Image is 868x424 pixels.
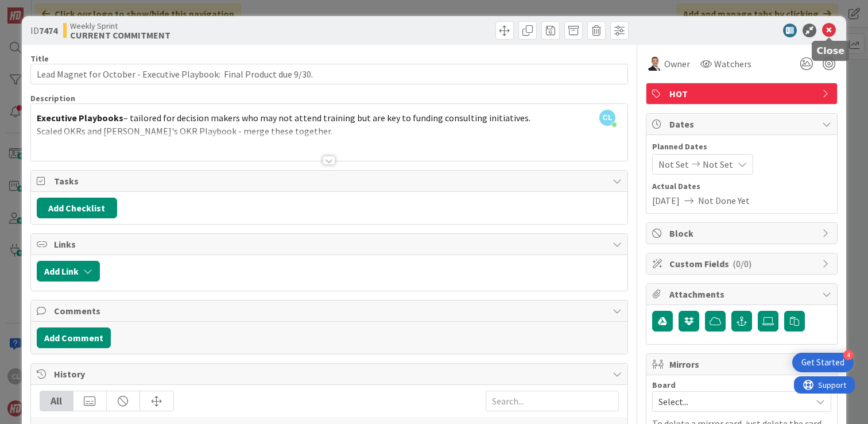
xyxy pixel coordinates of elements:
span: Not Done Yet [698,194,750,207]
span: HOT [669,87,816,101]
span: Custom Fields [669,257,816,271]
input: type card name here... [30,64,628,84]
strong: Executive Playbooks [37,112,123,124]
span: ( 0/0 ) [733,258,751,269]
button: Add Comment [37,327,111,348]
span: Planned Dates [652,141,831,153]
h5: Close [817,45,845,56]
span: Watchers [714,57,751,71]
b: 7474 [39,25,57,36]
label: Title [30,53,49,64]
span: Dates [669,117,816,131]
span: Select... [658,394,805,410]
p: Scaled OKRs and [PERSON_NAME]'s OKR Playbook - merge these together. [37,125,622,138]
span: CL [599,110,615,126]
span: [DATE] [652,194,680,207]
span: Not Set [658,157,689,171]
span: Support [24,2,52,16]
span: Block [669,226,816,240]
span: Tasks [54,174,607,188]
span: Actual Dates [652,180,831,192]
button: Add Checklist [37,198,117,218]
span: Weekly Sprint [70,21,170,30]
span: Attachments [669,287,816,301]
div: 4 [843,350,854,360]
b: CURRENT COMMITMENT [70,30,170,40]
span: Description [30,93,75,103]
span: Mirrors [669,357,816,371]
span: Not Set [703,157,733,171]
span: ID [30,24,57,37]
span: Board [652,381,676,389]
span: History [54,367,607,381]
span: Comments [54,304,607,318]
div: Open Get Started checklist, remaining modules: 4 [792,353,854,372]
button: Add Link [37,261,100,282]
span: – tailored for decision makers who may not attend training but are key to funding consulting init... [123,112,530,124]
div: Get Started [801,357,844,368]
input: Search... [486,391,619,411]
img: SL [648,57,662,71]
div: All [40,391,73,411]
span: Links [54,237,607,251]
span: Owner [664,57,690,71]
